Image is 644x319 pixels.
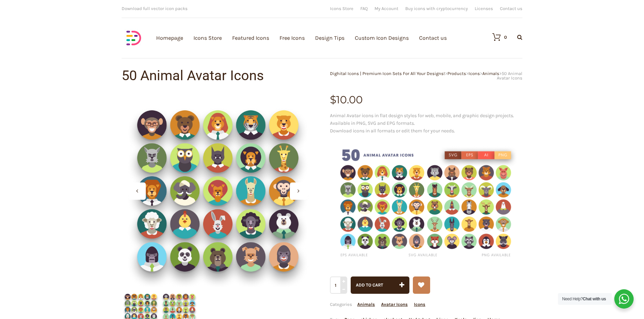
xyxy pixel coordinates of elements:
[475,6,493,11] a: Licenses
[330,71,445,76] a: Dighital Icons | Premium Icon Sets For All Your Designs!
[500,6,522,11] a: Contact us
[583,297,606,301] strong: Chat with us
[375,6,398,11] a: My Account
[351,276,409,294] button: Add to cart
[330,302,425,307] span: Categories
[485,33,507,41] a: 0
[414,302,425,307] a: Icons
[122,95,314,287] img: 50-Animal Avatar-Round _ Shop-2
[447,71,466,76] a: Products
[322,71,522,80] div: > > > >
[405,6,468,11] a: Buy icons with cryptocurrency
[330,112,522,135] p: Animal Avatar icons in flat design styles for web, mobile, and graphic design projects. Available...
[482,71,499,76] a: Animals
[357,302,375,307] a: Animals
[330,93,336,106] span: $
[122,69,322,83] h1: 50 Animal Avatar Icons
[468,71,480,76] a: Icons
[497,71,522,81] span: 50 Animal Avatar Icons
[122,6,188,11] span: Download full vector icon packs
[381,302,408,307] a: Avatar Icons
[360,6,368,11] a: FAQ
[330,6,353,11] a: Icons Store
[356,282,383,288] span: Add to cart
[562,297,606,301] span: Need Help?
[330,276,346,294] input: Qty
[504,35,507,39] div: 0
[330,93,363,106] bdi: 10.00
